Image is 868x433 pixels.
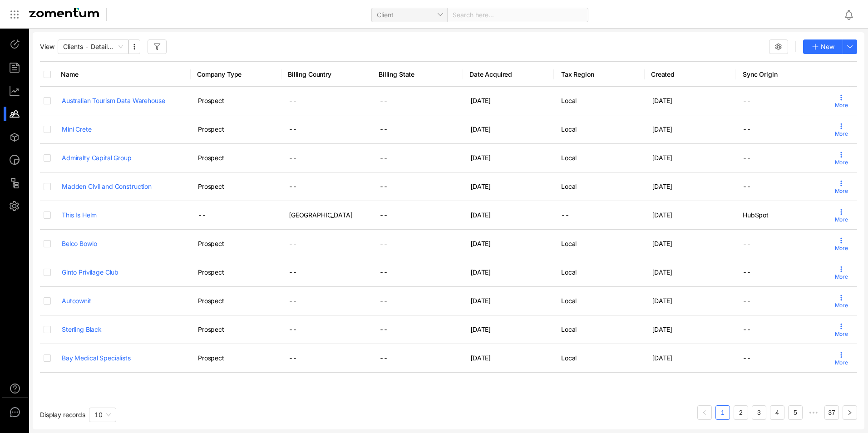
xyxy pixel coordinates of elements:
[835,216,848,224] span: More
[561,96,637,105] div: Local
[788,405,803,420] li: 5
[651,70,724,79] span: Created
[770,406,784,419] a: 4
[743,268,819,277] div: --
[645,201,735,230] td: [DATE]
[281,172,372,201] td: --
[463,115,554,144] td: [DATE]
[702,410,707,415] span: left
[198,296,274,305] div: Prospect
[463,344,554,373] td: [DATE]
[803,39,843,54] button: New
[198,125,274,134] div: Prospect
[645,172,735,201] td: [DATE]
[743,211,819,220] div: HubSpot
[281,230,372,258] td: --
[281,344,372,373] td: --
[697,405,712,420] li: Previous Page
[40,42,54,51] span: View
[697,405,712,420] button: left
[561,182,637,191] div: Local
[281,315,372,344] td: --
[554,61,645,87] th: Tax Region
[843,4,862,25] div: Notifications
[198,325,274,334] div: Prospect
[62,268,118,276] a: Ginto Privilage Club
[561,153,637,162] div: Local
[835,273,848,281] span: More
[752,406,766,419] a: 3
[469,70,542,79] span: Date Acquired
[835,330,848,338] span: More
[735,61,826,87] th: Sync Origin
[645,230,735,258] td: [DATE]
[645,87,735,115] td: [DATE]
[743,182,819,191] div: --
[743,239,819,248] div: --
[743,296,819,305] div: --
[843,405,857,420] li: Next Page
[743,153,819,162] div: --
[281,258,372,287] td: --
[94,411,103,418] span: 10
[62,211,97,219] a: This Is Helm
[645,344,735,373] td: [DATE]
[789,406,802,419] a: 5
[372,144,463,172] td: --
[281,144,372,172] td: --
[372,258,463,287] td: --
[743,96,819,105] div: --
[561,125,637,134] div: Local
[61,70,179,79] span: Name
[372,87,463,115] td: --
[62,354,131,362] a: Bay Medical Specialists
[734,405,748,420] li: 2
[561,354,637,363] div: Local
[372,172,463,201] td: --
[372,344,463,373] td: --
[372,315,463,344] td: --
[62,297,91,305] a: Autoownit
[770,405,784,420] li: 4
[198,153,274,162] div: Prospect
[463,258,554,287] td: [DATE]
[743,354,819,363] div: --
[463,87,554,115] td: [DATE]
[62,240,97,247] a: Belco Bowlo
[847,410,853,415] span: right
[62,182,152,190] a: Madden Civil and Construction
[835,158,848,167] span: More
[824,405,839,420] li: 37
[62,154,132,162] a: Admiralty Capital Group
[63,40,123,54] span: Clients - Detailed View
[198,96,274,105] div: Prospect
[197,70,270,79] span: Company Type
[377,8,442,22] span: Client
[843,405,857,420] button: right
[752,405,766,420] li: 3
[734,406,748,419] a: 2
[281,87,372,115] td: --
[806,405,821,420] li: Next 5 Pages
[198,211,274,220] div: --
[281,287,372,315] td: --
[463,287,554,315] td: [DATE]
[40,411,85,418] span: Display records
[288,70,361,79] span: Billing Country
[835,359,848,367] span: More
[806,405,821,420] span: •••
[561,325,637,334] div: Local
[835,301,848,310] span: More
[372,201,463,230] td: --
[62,325,102,333] a: Sterling Black
[372,230,463,258] td: --
[645,144,735,172] td: [DATE]
[198,268,274,277] div: Prospect
[463,144,554,172] td: [DATE]
[379,70,452,79] span: Billing State
[281,115,372,144] td: --
[463,201,554,230] td: [DATE]
[835,130,848,138] span: More
[645,258,735,287] td: [DATE]
[281,201,372,230] td: [GEOGRAPHIC_DATA]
